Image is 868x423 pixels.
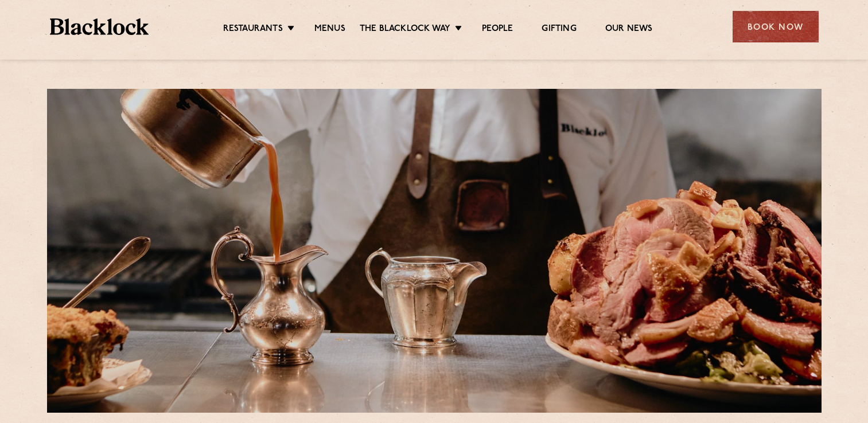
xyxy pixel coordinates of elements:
[223,23,283,36] a: Restaurants
[482,23,513,36] a: People
[605,23,653,36] a: Our News
[360,23,450,36] a: The Blacklock Way
[542,23,576,36] a: Gifting
[733,11,819,42] div: Book Now
[50,18,149,35] img: BL_Textured_Logo-footer-cropped.svg
[314,23,345,36] a: Menus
